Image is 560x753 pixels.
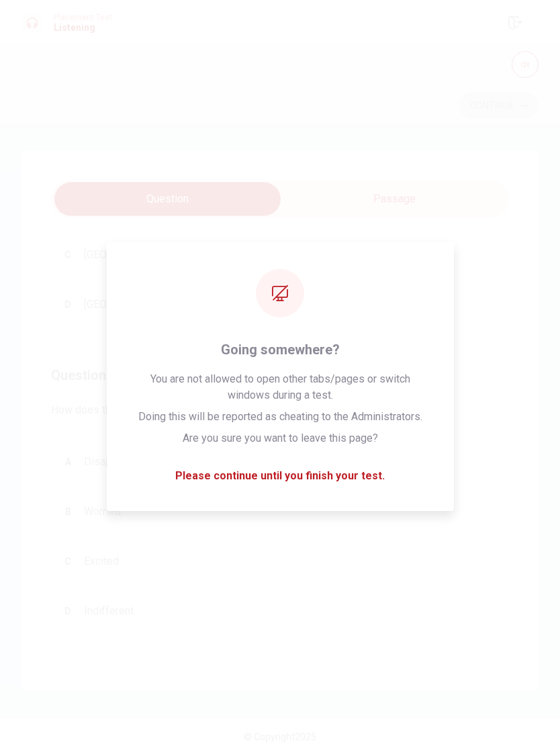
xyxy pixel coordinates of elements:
span: [GEOGRAPHIC_DATA] [84,296,186,313]
div: C [57,551,79,572]
span: How does the woman feel about his plans? [51,402,509,418]
span: © Copyright 2025 [244,731,316,742]
div: B [57,501,79,522]
h4: Question 12 [51,364,509,386]
span: Worried [84,504,121,520]
button: BWorried [51,495,509,528]
span: Disappointed [84,454,147,470]
span: [GEOGRAPHIC_DATA] [84,247,186,263]
div: C [57,244,79,266]
div: D [57,600,79,622]
button: CExcited [51,545,509,578]
div: A [57,451,79,473]
h1: Listening [54,22,112,33]
button: ADisappointed [51,445,509,479]
span: Placement Test [54,13,112,22]
div: D [57,294,79,315]
button: DIndifferent [51,594,509,628]
button: C[GEOGRAPHIC_DATA] [51,238,509,272]
span: Excited [84,553,119,569]
button: D[GEOGRAPHIC_DATA] [51,288,509,321]
span: Indifferent [84,603,134,619]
